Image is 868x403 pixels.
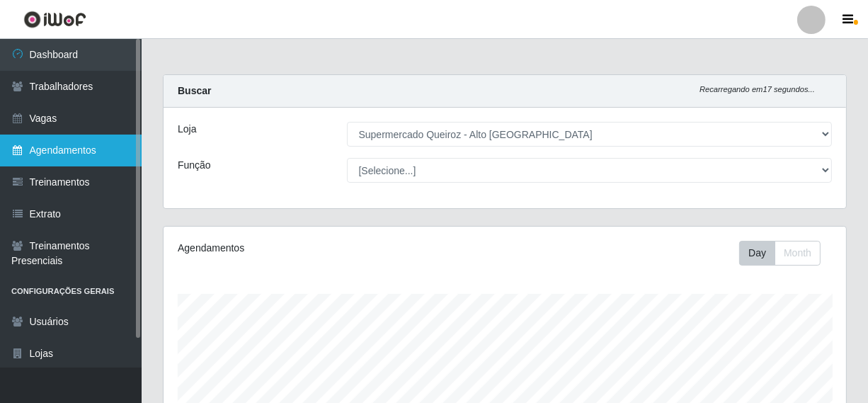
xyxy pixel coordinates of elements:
[699,85,815,93] i: Recarregando em 17 segundos...
[178,241,438,256] div: Agendamentos
[23,11,86,28] img: CoreUI Logo
[739,241,821,266] div: First group
[775,241,821,266] button: Month
[178,158,211,173] label: Função
[739,241,832,266] div: Toolbar with button groups
[178,122,196,137] label: Loja
[178,85,211,96] strong: Buscar
[739,241,775,266] button: Day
